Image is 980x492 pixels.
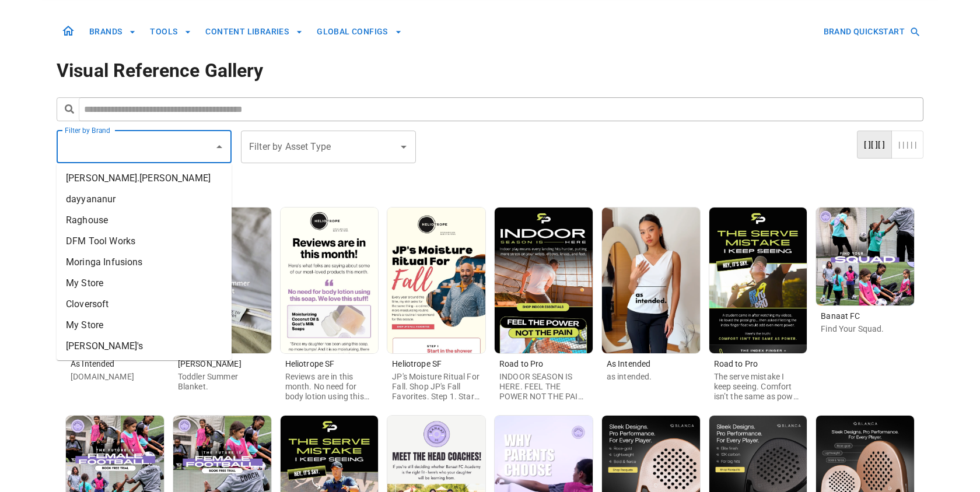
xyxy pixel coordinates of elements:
[285,359,335,368] span: Heliotrope SF
[71,359,115,368] span: As Intended
[821,324,884,333] span: Find Your Squad.
[85,21,141,43] button: BRANDS
[821,311,860,321] span: Banaat FC
[57,336,232,357] li: [PERSON_NAME]'s
[891,131,923,159] button: masonry layout
[57,189,232,210] li: dayyananur
[387,208,485,353] img: Image
[819,21,923,43] button: BRAND QUICKSTART
[178,372,238,391] span: Toddler Summer Blanket.
[57,57,923,85] h1: Visual Reference Gallery
[65,125,110,135] label: Filter by Brand
[57,357,232,378] li: BOOM AND MELLOW
[71,372,134,381] span: [DOMAIN_NAME]
[709,208,807,353] img: Image
[57,210,232,231] li: Raghouse
[281,208,379,353] img: Image
[178,359,242,368] span: [PERSON_NAME]
[285,372,372,489] span: Reviews are in this month. No need for body lotion using this soap. Literally the best soap you c...
[607,372,652,381] span: as intended.
[857,131,923,159] div: layout toggle
[395,139,412,155] button: Open
[57,315,232,336] li: My Store
[495,208,593,353] img: Image
[312,21,407,43] button: GLOBAL CONFIGS
[57,294,232,315] li: Cloversoft
[607,359,651,368] span: As Intended
[57,168,232,189] li: [PERSON_NAME].[PERSON_NAME]
[714,359,758,368] span: Road to Pro
[816,208,914,305] img: Image
[602,208,700,353] img: Image
[57,273,232,294] li: My Store
[57,231,232,252] li: DFM Tool Works
[857,131,892,159] button: card layout
[392,359,442,368] span: Heliotrope SF
[211,139,228,155] button: Close
[57,252,232,273] li: Moringa Infusions
[499,372,586,469] span: INDOOR SEASON IS HERE. FEEL THE POWER NOT THE PAIN. ShockSorb Dampener V3. up to 94.7% impact abs...
[145,21,196,43] button: TOOLS
[201,21,307,43] button: CONTENT LIBRARIES
[499,359,544,368] span: Road to Pro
